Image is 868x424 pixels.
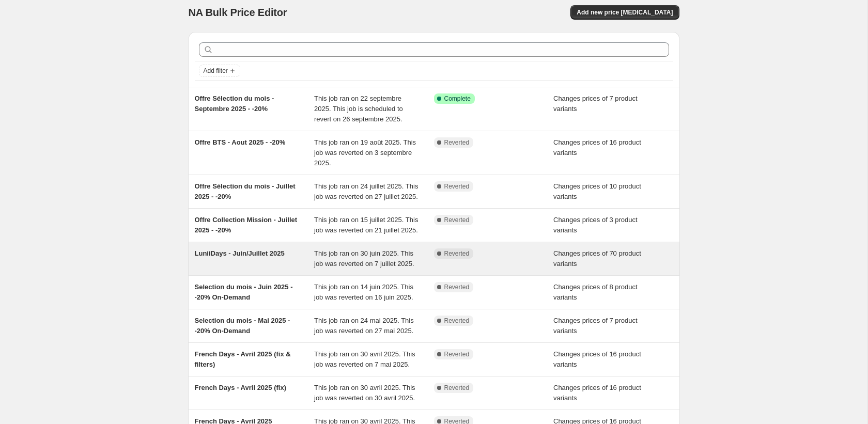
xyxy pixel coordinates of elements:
span: Reverted [444,249,470,258]
span: This job ran on 24 mai 2025. This job was reverted on 27 mai 2025. [314,317,414,335]
span: Changes prices of 7 product variants [553,95,638,113]
span: Reverted [444,384,470,392]
span: Reverted [444,350,470,358]
span: This job ran on 30 juin 2025. This job was reverted on 7 juillet 2025. [314,249,414,268]
span: Add new price [MEDICAL_DATA] [577,8,673,17]
span: This job ran on 24 juillet 2025. This job was reverted on 27 juillet 2025. [314,182,418,200]
span: NA Bulk Price Editor [189,7,287,18]
span: This job ran on 15 juillet 2025. This job was reverted on 21 juillet 2025. [314,216,418,234]
span: LuniiDays - Juin/Juillet 2025 [195,249,285,257]
button: Add new price [MEDICAL_DATA] [570,5,679,20]
span: Offre Sélection du mois - Septembre 2025 - -20% [195,95,274,113]
span: Reverted [444,216,470,224]
span: Changes prices of 8 product variants [553,283,638,301]
span: This job ran on 19 août 2025. This job was reverted on 3 septembre 2025. [314,138,416,167]
span: Reverted [444,317,470,325]
span: This job ran on 30 avril 2025. This job was reverted on 7 mai 2025. [314,350,415,368]
span: Add filter [204,67,228,75]
span: French Days - Avril 2025 (fix & filters) [195,350,291,368]
span: Changes prices of 3 product variants [553,216,638,234]
span: Changes prices of 16 product variants [553,350,641,368]
span: Changes prices of 10 product variants [553,182,641,200]
span: Changes prices of 16 product variants [553,384,641,402]
span: This job ran on 30 avril 2025. This job was reverted on 30 avril 2025. [314,384,415,402]
span: Changes prices of 7 product variants [553,317,638,335]
span: Complete [444,95,471,103]
span: Offre Collection Mission - Juillet 2025 - -20% [195,216,298,234]
span: Changes prices of 70 product variants [553,249,641,268]
span: Reverted [444,283,470,291]
span: Selection du mois - Juin 2025 - -20% On-Demand [195,283,293,301]
span: Offre Sélection du mois - Juillet 2025 - -20% [195,182,296,200]
span: Changes prices of 16 product variants [553,138,641,156]
span: This job ran on 14 juin 2025. This job was reverted on 16 juin 2025. [314,283,413,301]
span: Reverted [444,182,470,191]
span: Selection du mois - Mai 2025 - -20% On-Demand [195,317,290,335]
span: French Days - Avril 2025 (fix) [195,384,287,391]
span: Reverted [444,138,470,147]
span: Offre BTS - Aout 2025 - -20% [195,138,286,146]
button: Add filter [199,65,240,77]
span: This job ran on 22 septembre 2025. This job is scheduled to revert on 26 septembre 2025. [314,95,403,123]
